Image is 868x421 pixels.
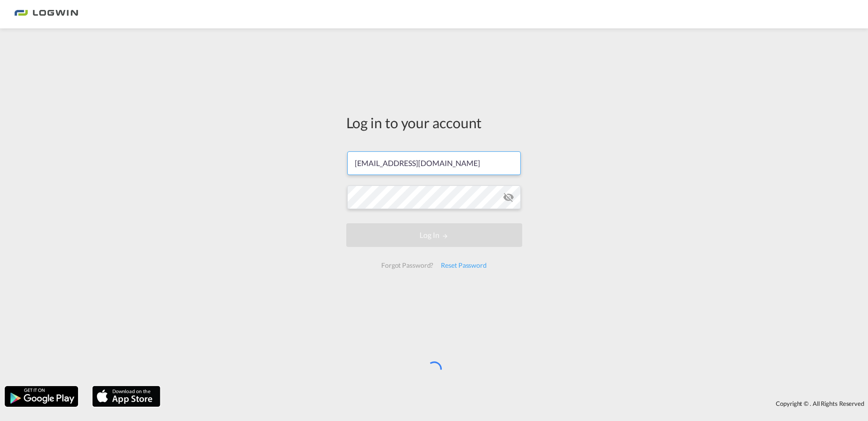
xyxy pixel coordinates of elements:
[346,223,522,247] button: LOGIN
[503,192,514,203] md-icon: icon-eye-off
[165,395,868,412] div: Copyright © . All Rights Reserved
[377,257,437,274] div: Forgot Password?
[346,113,522,132] div: Log in to your account
[4,385,79,408] img: google.png
[14,4,78,25] img: 2761ae10d95411efa20a1f5e0282d2d7.png
[91,385,161,408] img: apple.png
[347,151,521,175] input: Enter email/phone number
[437,257,491,274] div: Reset Password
